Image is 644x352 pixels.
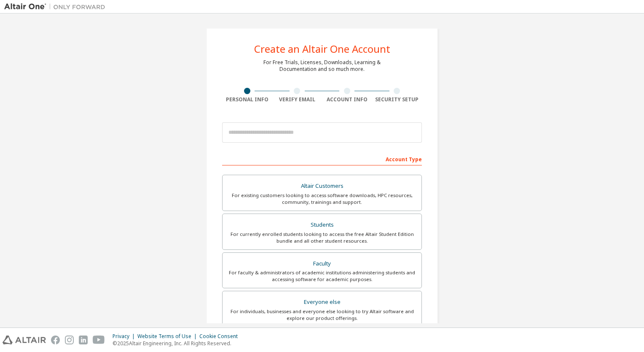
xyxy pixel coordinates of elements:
div: Account Info [322,96,372,103]
img: Altair One [4,3,110,11]
div: For existing customers looking to access software downloads, HPC resources, community, trainings ... [228,192,416,206]
div: For Free Trials, Licenses, Downloads, Learning & Documentation and so much more. [263,59,381,73]
div: For faculty & administrators of academic institutions administering students and accessing softwa... [228,269,416,283]
img: linkedin.svg [79,336,88,344]
div: Personal Info [222,96,272,103]
img: facebook.svg [51,336,60,344]
img: instagram.svg [65,336,74,344]
div: Privacy [113,333,137,340]
div: Account Type [222,152,422,165]
img: altair_logo.svg [3,336,46,344]
div: For currently enrolled students looking to access the free Altair Student Edition bundle and all ... [228,231,416,244]
div: Cookie Consent [199,333,243,340]
div: Altair Customers [228,180,416,192]
div: Verify Email [272,96,322,103]
p: © 2025 Altair Engineering, Inc. All Rights Reserved. [113,340,243,347]
div: Students [228,219,416,231]
div: Faculty [228,258,416,270]
div: For individuals, businesses and everyone else looking to try Altair software and explore our prod... [228,308,416,322]
div: Everyone else [228,296,416,308]
div: Create an Altair One Account [254,44,390,54]
img: youtube.svg [93,336,105,344]
div: Website Terms of Use [137,333,199,340]
div: Security Setup [372,96,422,103]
